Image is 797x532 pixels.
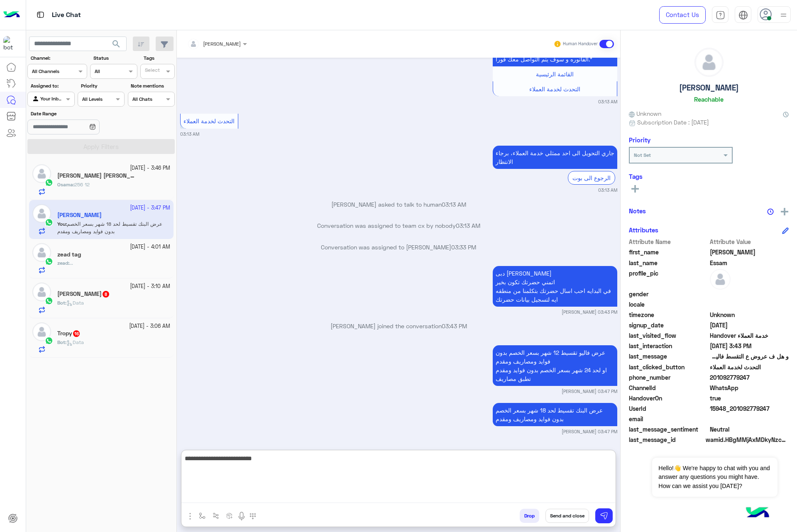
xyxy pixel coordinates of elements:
[710,237,789,246] span: Attribute Value
[629,290,708,298] span: gender
[66,339,84,345] span: Data
[629,269,708,288] span: profile_pic
[32,243,51,262] img: defaultAdmin.png
[57,251,81,258] h5: zead tag
[180,243,617,251] p: Conversation was assigned to [PERSON_NAME]
[629,226,658,234] h6: Attributes
[629,136,650,144] h6: Priority
[710,248,789,256] span: Ahmed
[32,283,51,301] img: defaultAdmin.png
[629,383,708,392] span: ChannelId
[31,54,86,62] label: Channel:
[562,388,617,395] small: [PERSON_NAME] 03:47 PM
[767,208,774,215] img: notes
[629,173,789,180] h6: Tags
[199,512,205,519] img: select flow
[57,339,65,345] span: Bot
[600,512,608,520] img: send message
[493,146,617,169] p: 26/9/2025, 3:13 AM
[131,82,174,90] label: Note mentions
[32,164,51,183] img: defaultAdmin.png
[130,243,170,251] small: [DATE] - 4:01 AM
[45,297,53,305] img: WhatsApp
[57,181,73,188] span: Osama
[74,181,90,188] span: 256 12
[35,10,46,20] img: tab
[710,331,789,340] span: Handover خدمة العملاء
[629,310,708,319] span: timezone
[520,509,539,523] button: Drop
[223,509,237,522] button: create order
[451,244,476,251] span: 03:33 PM
[180,131,199,137] small: 03:13 AM
[130,164,170,172] small: [DATE] - 3:46 PM
[629,373,708,382] span: phone_number
[45,178,53,187] img: WhatsApp
[637,118,709,127] span: Subscription Date : [DATE]
[57,330,81,337] h5: Tropy
[563,41,598,47] small: Human Handover
[144,54,174,62] label: Tags
[629,352,708,361] span: last_message
[45,337,53,345] img: WhatsApp
[93,54,136,62] label: Status
[710,394,789,403] span: true
[659,6,706,24] a: Contact Us
[629,415,708,423] span: email
[69,260,73,266] span: ...
[185,511,195,521] img: send attachment
[57,290,110,298] h5: هاله عبد العظيم
[529,85,580,93] span: التحدث لخدمة العملاء
[694,95,724,103] h6: Reachable
[111,39,121,49] span: search
[629,237,708,246] span: Attribute Name
[213,512,219,519] img: Trigger scenario
[57,300,65,306] span: Bot
[144,66,160,76] div: Select
[73,330,80,337] span: 16
[629,342,708,350] span: last_interaction
[598,98,617,105] small: 03:13 AM
[743,499,772,528] img: hulul-logo.png
[442,322,467,329] span: 03:43 PM
[710,342,789,350] span: 2025-09-26T12:43:42.965Z
[57,260,69,266] b: :
[203,41,241,47] span: [PERSON_NAME]
[629,207,646,215] h6: Notes
[652,458,777,497] span: Hello!👋 We're happy to chat with you and answer any questions you might have. How can we assist y...
[710,300,789,309] span: null
[710,425,789,434] span: 0
[103,291,109,298] span: 8
[180,322,617,330] p: [PERSON_NAME] joined the conversation
[493,266,617,307] p: 26/9/2025, 3:43 PM
[32,322,51,341] img: defaultAdmin.png
[695,48,723,76] img: defaultAdmin.png
[710,404,789,413] span: 15948_201092779247
[710,259,789,267] span: Essam
[710,415,789,423] span: null
[57,339,66,345] b: :
[249,513,256,520] img: make a call
[130,283,170,290] small: [DATE] - 3:10 AM
[196,509,209,522] button: select flow
[57,172,136,179] h5: Osama Mahmoud Kabel
[31,110,124,117] label: Date Range
[57,260,68,266] span: zead
[66,300,84,306] span: Data
[629,109,661,118] span: Unknown
[679,83,739,93] h5: [PERSON_NAME]
[57,181,74,188] b: :
[562,428,617,435] small: [PERSON_NAME] 03:47 PM
[493,345,617,386] p: 26/9/2025, 3:47 PM
[629,435,704,444] span: last_message_id
[226,512,233,519] img: create order
[129,322,170,330] small: [DATE] - 3:06 AM
[45,257,53,266] img: WhatsApp
[738,10,748,20] img: tab
[180,221,617,230] p: Conversation was assigned to team cx by nobody
[629,300,708,309] span: locale
[629,331,708,340] span: last_visited_flow
[781,208,788,215] img: add
[629,363,708,371] span: last_clicked_button
[57,300,66,306] b: :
